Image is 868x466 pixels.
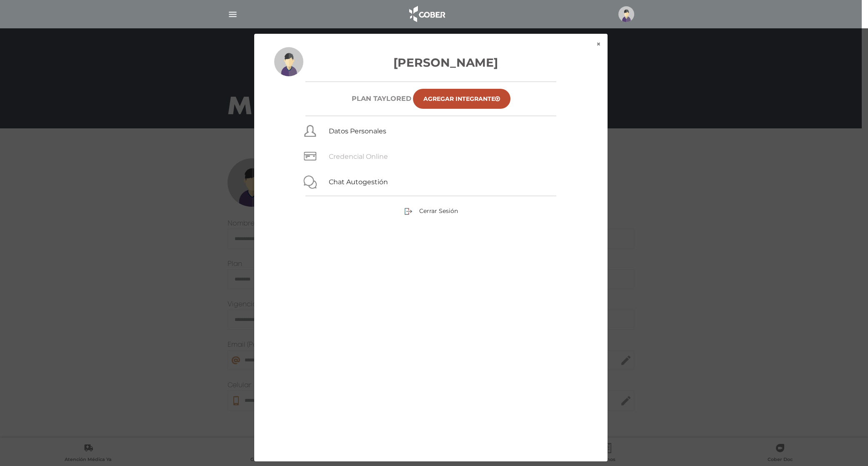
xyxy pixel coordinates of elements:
[329,127,386,135] a: Datos Personales
[419,207,458,215] span: Cerrar Sesión
[329,153,388,160] a: Credencial Online
[228,9,238,20] img: Cober_menu-lines-white.svg
[404,207,413,215] img: sign-out.png
[329,178,388,186] a: Chat Autogestión
[590,34,608,55] button: ×
[404,207,458,214] a: Cerrar Sesión
[274,54,588,71] h3: [PERSON_NAME]
[352,95,411,103] h6: Plan TAYLORED
[274,47,303,76] img: profile-placeholder.svg
[405,4,448,24] img: logo_cober_home-white.png
[413,89,510,109] a: Agregar Integrante
[618,6,634,22] img: profile-placeholder.svg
